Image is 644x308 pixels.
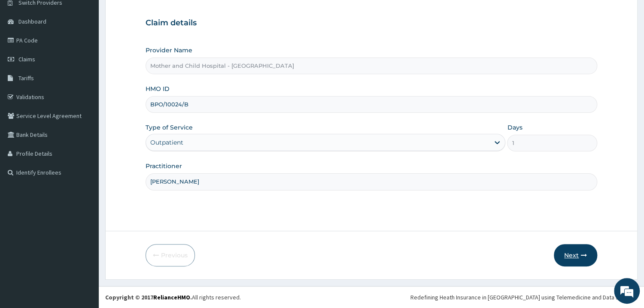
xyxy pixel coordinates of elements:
[99,286,644,308] footer: All rights reserved.
[554,244,597,266] button: Next
[150,138,183,147] div: Outpatient
[105,293,192,301] strong: Copyright © 2017 .
[410,293,638,302] div: Redefining Heath Insurance in [GEOGRAPHIC_DATA] using Telemedicine and Data Science!
[18,74,34,82] span: Tariffs
[146,162,182,170] label: Practitioner
[146,46,192,54] label: Provider Name
[16,43,35,64] img: d_794563401_company_1708531726252_794563401
[18,18,46,25] span: Dashboard
[153,293,190,301] a: RelianceHMO
[146,18,597,28] h3: Claim details
[146,96,597,113] input: Enter HMO ID
[146,173,597,190] input: Enter Name
[146,123,193,132] label: Type of Service
[4,211,164,242] textarea: Type your message and hit 'Enter'
[18,55,35,63] span: Claims
[507,123,522,132] label: Days
[146,244,195,266] button: Previous
[141,4,161,25] div: Minimize live chat window
[50,97,118,183] span: We're online!
[45,48,144,59] div: Chat with us now
[146,85,170,93] label: HMO ID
